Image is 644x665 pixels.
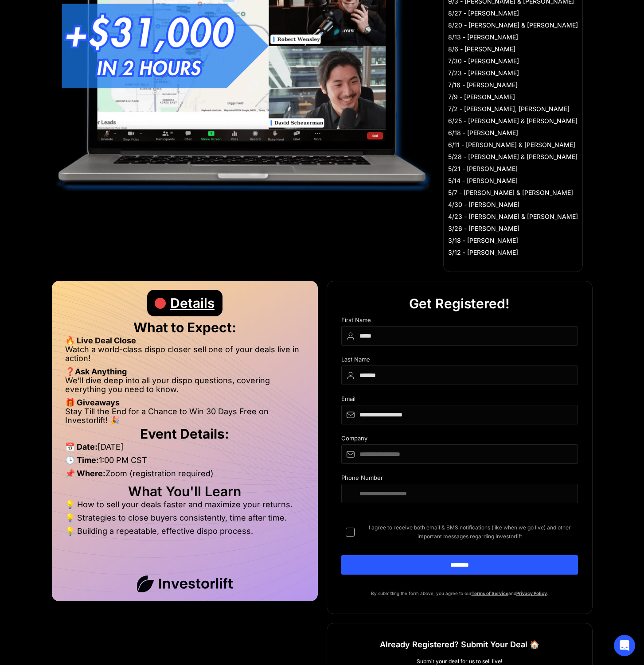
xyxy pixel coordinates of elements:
div: Get Registered! [409,290,510,317]
div: Details [170,290,215,316]
span: I agree to receive both email & SMS notifications (like when we go live) and other important mess... [362,523,578,541]
li: We’ll dive deep into all your dispo questions, covering everything you need to know. [65,376,304,398]
li: 💡 Building a repeatable, effective dispo process. [65,527,304,536]
li: 💡 How to sell your deals faster and maximize your returns. [65,500,304,513]
li: Stay Till the End for a Chance to Win 30 Days Free on Investorlift! 🎉 [65,407,304,425]
div: Company [341,435,578,444]
strong: What to Expect: [133,319,236,335]
strong: ❓Ask Anything [65,367,127,376]
strong: 📅 Date: [65,442,98,451]
div: First Name [341,317,578,326]
div: Phone Number [341,474,578,484]
div: Email [341,396,578,405]
p: By submitting the form above, you agree to our and . [341,589,578,598]
strong: 📌 Where: [65,469,105,478]
div: Last Name [341,356,578,366]
li: Zoom (registration required) [65,469,304,482]
li: Watch a world-class dispo closer sell one of your deals live in action! [65,345,304,367]
h2: What You'll Learn [65,487,304,496]
h1: Already Registered? Submit Your Deal 🏠 [380,637,539,653]
li: [DATE] [65,443,304,456]
strong: 🔥 Live Deal Close [65,336,136,345]
a: Terms of Service [472,591,508,596]
form: DIspo Day Main Form [341,317,578,589]
li: 💡 Strategies to close buyers consistently, time after time. [65,513,304,527]
li: 1:00 PM CST [65,456,304,469]
strong: 🕒 Time: [65,455,99,465]
a: Privacy Policy [516,591,547,596]
strong: 🎁 Giveaways [65,398,120,407]
div: Open Intercom Messenger [614,635,635,656]
strong: Event Details: [140,426,229,442]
